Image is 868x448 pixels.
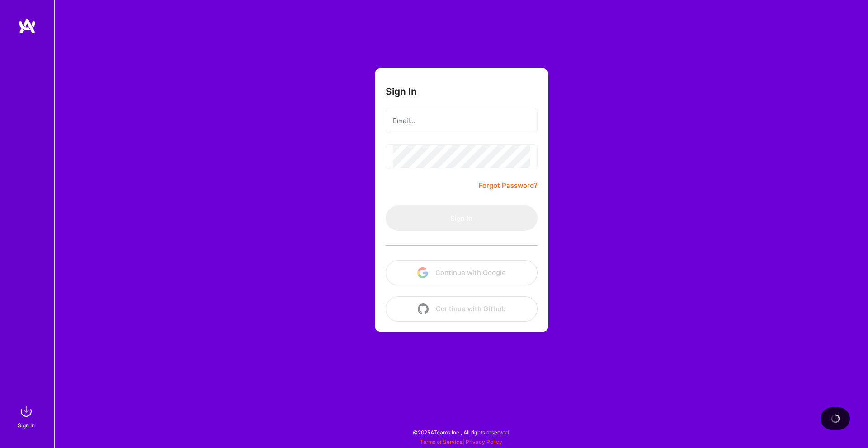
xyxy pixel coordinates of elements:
[417,267,428,278] img: icon
[386,260,538,285] button: Continue with Google
[54,421,868,443] div: © 2025 ATeams Inc., All rights reserved.
[466,439,502,445] a: Privacy Policy
[18,420,35,430] div: Sign In
[18,18,36,34] img: logo
[386,205,538,231] button: Sign In
[829,412,841,425] img: loading
[17,402,35,420] img: sign in
[418,303,429,314] img: icon
[386,86,417,97] h3: Sign In
[479,180,538,191] a: Forgot Password?
[420,439,502,445] span: |
[386,296,538,322] button: Continue with Github
[420,439,462,445] a: Terms of Service
[19,402,35,430] a: sign inSign In
[393,109,530,132] input: Email...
